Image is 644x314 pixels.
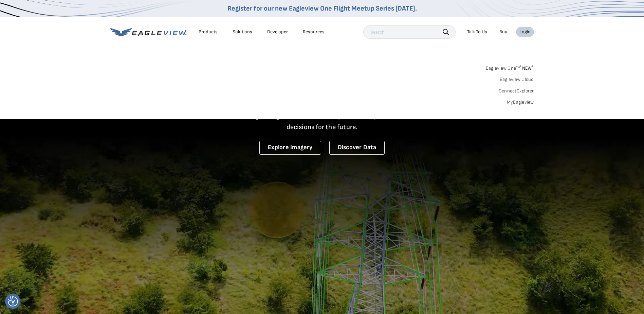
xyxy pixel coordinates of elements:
[329,141,385,155] a: Discover Data
[8,296,18,307] img: Revisit consent button
[520,65,534,71] span: NEW
[500,76,534,83] a: Eagleview Cloud
[267,29,288,35] a: Developer
[467,29,487,35] div: Talk To Us
[486,63,534,71] a: Eagleview One™*NEW*
[303,29,325,35] div: Resources
[519,29,531,35] div: Login
[507,99,534,105] a: MyEagleview
[199,29,218,35] div: Products
[233,29,252,35] div: Solutions
[227,4,417,13] a: Register for our new Eagleview One Flight Meetup Series [DATE].
[499,88,534,94] a: ConnectExplorer
[8,296,18,307] button: Consent Preferences
[363,25,456,39] input: Search
[259,141,321,155] a: Explore Imagery
[499,29,507,35] a: Buy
